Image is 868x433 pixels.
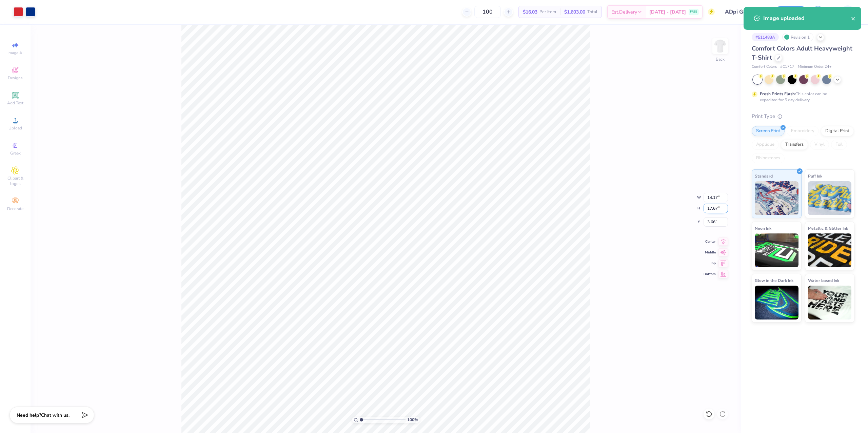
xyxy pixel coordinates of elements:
span: 100 % [407,417,418,423]
span: Comfort Colors [752,64,777,70]
img: Metallic & Glitter Ink [808,233,852,267]
span: Decorate [7,206,23,211]
span: Bottom [704,272,716,276]
span: [DATE] - [DATE] [649,8,686,16]
span: # C1717 [780,64,794,70]
span: Minimum Order: 24 + [798,64,832,70]
span: Total [587,8,597,16]
div: # 511483A [752,33,779,41]
img: Water based Ink [808,286,852,319]
img: Back [713,39,727,53]
img: Neon Ink [755,233,798,267]
span: Center [704,239,716,244]
span: Top [704,261,716,266]
input: – – [474,6,501,18]
div: Embroidery [787,126,819,136]
span: Est. Delivery [611,8,637,16]
span: $1,603.00 [564,8,585,16]
div: Back [716,56,725,62]
div: Print Type [752,112,854,120]
span: Designs [8,75,23,81]
div: Foil [831,140,847,150]
span: FREE [690,9,697,14]
span: Image AI [7,50,23,56]
span: Clipart & logos [3,176,27,186]
span: Standard [755,172,773,180]
div: Screen Print [752,126,785,136]
span: Puff Ink [808,172,822,180]
button: close [851,14,856,22]
div: Digital Print [821,126,854,136]
span: Upload [8,125,22,131]
div: Revision 1 [782,33,813,41]
div: Transfers [781,140,808,150]
div: Image uploaded [763,14,851,22]
span: Comfort Colors Adult Heavyweight T-Shirt [752,44,852,62]
span: Metallic & Glitter Ink [808,225,848,232]
div: Vinyl [810,140,829,150]
strong: Fresh Prints Flash: [760,91,796,97]
span: $16.03 [523,8,537,16]
input: Untitled Design [720,5,770,19]
span: Per Item [539,8,556,16]
strong: Need help? [17,412,41,418]
span: Add Text [7,100,23,106]
span: Middle [704,250,716,255]
span: Chat with us. [41,412,70,418]
img: Glow in the Dark Ink [755,286,798,319]
img: Standard [755,181,798,215]
span: Water based Ink [808,277,839,284]
div: Rhinestones [752,153,785,163]
div: Applique [752,140,779,150]
span: Neon Ink [755,225,771,232]
span: Glow in the Dark Ink [755,277,793,284]
span: Greek [10,150,21,156]
img: Puff Ink [808,181,852,215]
div: This color can be expedited for 5 day delivery. [760,91,843,103]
